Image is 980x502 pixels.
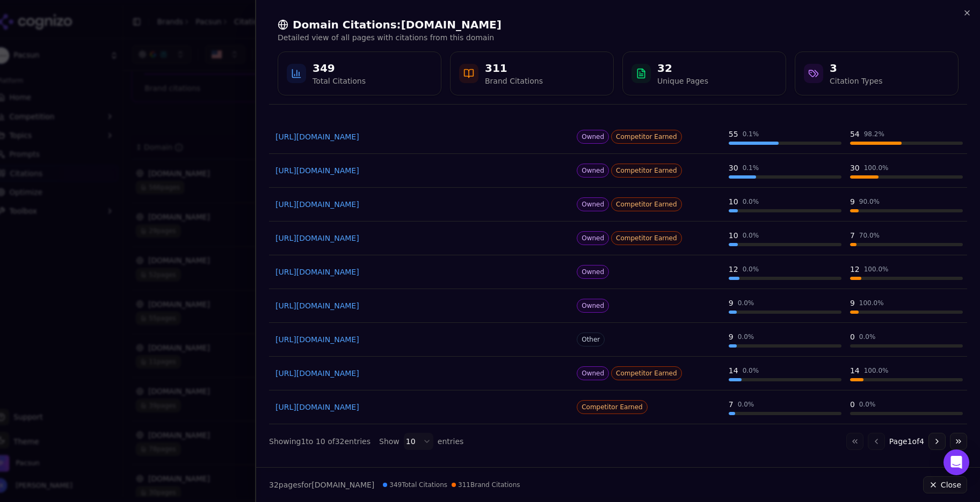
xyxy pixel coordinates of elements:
div: 311 [485,61,543,76]
div: 70.0 % [859,231,880,240]
div: 0.1 % [743,130,759,138]
div: 0 [850,331,855,342]
span: Owned [577,265,609,279]
div: 0.0 % [859,333,876,341]
span: entries [438,436,464,447]
p: page s for [269,479,374,490]
span: 311 Brand Citations [452,481,520,489]
span: Owned [577,197,609,211]
div: 9 [729,298,734,308]
div: 55 [729,129,738,139]
a: [URL][DOMAIN_NAME] [275,165,566,176]
div: 30 [850,163,860,173]
div: Unique Pages [657,76,708,86]
span: Page 1 of 4 [889,436,924,447]
span: Competitor Earned [611,231,682,245]
span: Other [577,333,605,346]
div: 98.2 % [864,130,884,138]
div: 0.0 % [738,400,754,409]
div: Citation Types [830,76,882,86]
div: 0.0 % [743,366,759,375]
div: 0 [850,399,855,410]
a: [URL][DOMAIN_NAME] [275,402,566,412]
a: [URL][DOMAIN_NAME] [275,300,566,311]
span: 349 Total Citations [383,481,447,489]
div: 12 [850,264,860,275]
span: Owned [577,299,609,313]
span: Owned [577,164,609,178]
div: 9 [850,196,855,207]
a: [URL][DOMAIN_NAME] [275,199,566,210]
div: Total Citations [313,76,366,86]
span: Competitor Earned [611,197,682,211]
a: [URL][DOMAIN_NAME] [275,368,566,379]
div: Brand Citations [485,76,543,86]
span: Competitor Earned [611,130,682,144]
div: 7 [850,230,855,241]
span: Owned [577,231,609,245]
div: 0.0 % [738,299,754,307]
div: 54 [850,129,860,139]
div: 14 [850,365,860,376]
button: Close [923,476,967,493]
div: 12 [729,264,738,275]
a: [URL][DOMAIN_NAME] [275,334,566,345]
div: 10 [729,230,738,241]
div: 10 [729,196,738,207]
div: 32 [657,61,708,76]
span: Owned [577,366,609,380]
div: 3 [830,61,882,76]
div: 9 [850,298,855,308]
div: 30 [729,163,738,173]
span: 32 [269,481,279,489]
a: [URL][DOMAIN_NAME] [275,267,566,277]
div: 0.0 % [743,197,759,206]
span: Competitor Earned [577,400,648,414]
div: 0.0 % [859,400,876,409]
div: 14 [729,365,738,376]
div: 100.0 % [864,164,889,172]
span: Show [379,436,400,447]
h2: Domain Citations: [DOMAIN_NAME] [278,17,959,32]
div: 0.0 % [743,231,759,240]
div: 0.0 % [738,333,754,341]
div: 0.1 % [743,164,759,172]
span: Owned [577,130,609,144]
div: 9 [729,331,734,342]
p: Detailed view of all pages with citations from this domain [278,32,959,43]
div: 7 [729,399,734,410]
span: Competitor Earned [611,164,682,178]
span: Competitor Earned [611,366,682,380]
div: Data table [269,62,967,424]
div: 90.0 % [859,197,880,206]
div: 0.0 % [743,265,759,274]
div: 100.0 % [864,366,889,375]
div: 100.0 % [864,265,889,274]
a: [URL][DOMAIN_NAME] [275,233,566,243]
div: Showing 1 to 10 of 32 entries [269,436,371,447]
span: [DOMAIN_NAME] [311,481,374,489]
div: 349 [313,61,366,76]
a: [URL][DOMAIN_NAME] [275,131,566,142]
div: 100.0 % [859,299,884,307]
